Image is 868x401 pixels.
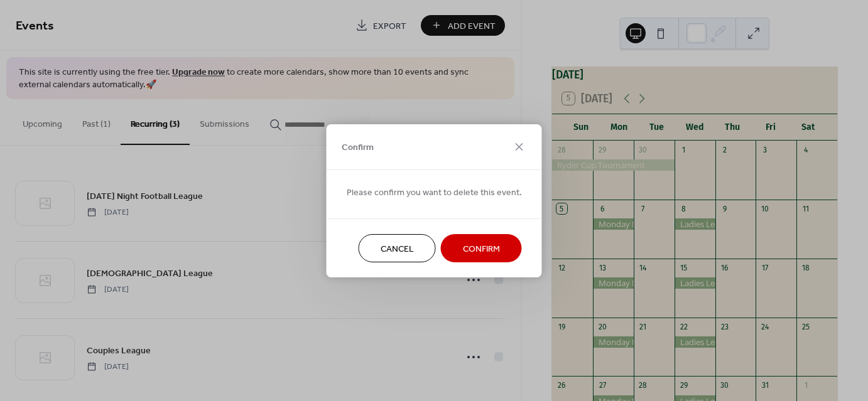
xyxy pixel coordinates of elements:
[463,242,500,255] span: Confirm
[359,234,436,262] button: Cancel
[342,141,374,154] span: Confirm
[441,234,522,262] button: Confirm
[381,242,414,255] span: Cancel
[347,186,522,199] span: Please confirm you want to delete this event.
